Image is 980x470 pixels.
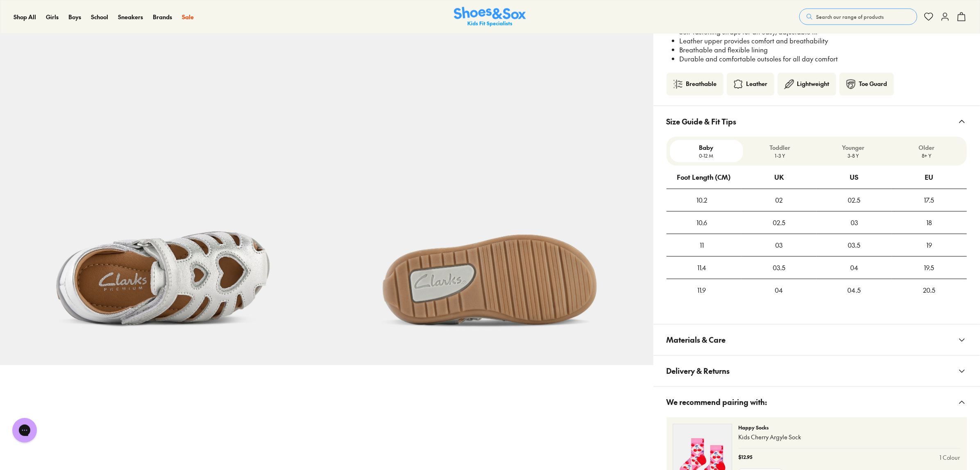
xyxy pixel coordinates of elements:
a: Girls [46,13,59,21]
span: We recommend pairing with: [667,390,767,414]
img: breathable.png [673,79,683,89]
div: 03.5 [742,257,817,279]
p: 3-8 Y [820,152,887,159]
img: 9-553809_1 [327,39,653,365]
div: 10.2 [667,189,737,211]
div: EU [925,166,934,188]
span: Delivery & Returns [667,359,730,383]
a: Brands [153,13,172,21]
button: Materials & Care [653,325,980,355]
a: Boys [68,13,81,21]
div: 17.5 [892,189,967,211]
div: 02 [742,189,817,211]
div: 04.5 [817,279,892,301]
p: 0-12 M [673,152,740,159]
div: 02.5 [817,189,892,211]
span: Sale [182,13,194,21]
div: 11 [667,234,737,256]
a: 1 Colour [939,454,960,462]
p: Older [894,143,960,152]
button: Delivery & Returns [653,356,980,386]
span: Size Guide & Fit Tips [667,109,737,133]
p: 1-3 Y [746,152,813,159]
span: Girls [46,13,59,21]
img: SNS_Logo_Responsive.svg [454,7,526,27]
div: 03 [742,234,817,256]
a: Shoes & Sox [454,7,526,27]
div: Lightweight [797,79,830,89]
div: Leather [746,79,768,89]
div: 03.5 [817,234,892,256]
div: 04 [742,279,817,301]
img: lightweigh-icon.png [784,79,794,89]
p: $12.95 [739,454,753,462]
div: 11.4 [667,257,737,279]
div: US [850,166,858,188]
button: Search our range of products [799,9,917,25]
div: 04 [817,257,892,279]
span: Materials & Care [667,328,726,352]
div: UK [774,166,784,188]
button: We recommend pairing with: [653,387,980,418]
div: 11.9 [667,279,737,301]
p: Toddler [746,143,813,152]
p: Baby [673,143,740,152]
span: Brands [153,13,172,21]
div: 19 [892,234,967,256]
a: School [91,13,108,21]
p: Younger [820,143,887,152]
iframe: Gorgias live chat messenger [8,415,41,445]
li: Leather upper provides comfort and breathability [680,36,967,45]
p: Kids Cherry Argyle Sock [739,433,960,442]
span: Boys [68,13,81,21]
img: Type_material-leather.svg [733,79,743,89]
p: 8+ Y [894,152,960,159]
span: School [91,13,108,21]
img: toe-guard-icon.png [846,79,856,89]
button: Size Guide & Fit Tips [653,106,980,137]
li: Durable and comfortable outsoles for all day comfort [680,54,967,63]
div: 03 [817,212,892,234]
a: Sneakers [118,13,143,21]
div: 10.6 [667,212,737,234]
div: 20.5 [892,279,967,301]
div: 18 [892,212,967,234]
div: Toe Guard [859,79,887,89]
div: Breathable [686,79,717,89]
div: 02.5 [742,212,817,234]
li: Breathable and flexible lining [680,45,967,54]
div: 19.5 [892,257,967,279]
p: Happy Socks [739,424,960,432]
div: Foot Length (CM) [677,166,731,188]
a: Sale [182,13,194,21]
a: Shop All [14,13,36,21]
span: Shop All [14,13,36,21]
span: Search our range of products [816,13,884,20]
span: Sneakers [118,13,143,21]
